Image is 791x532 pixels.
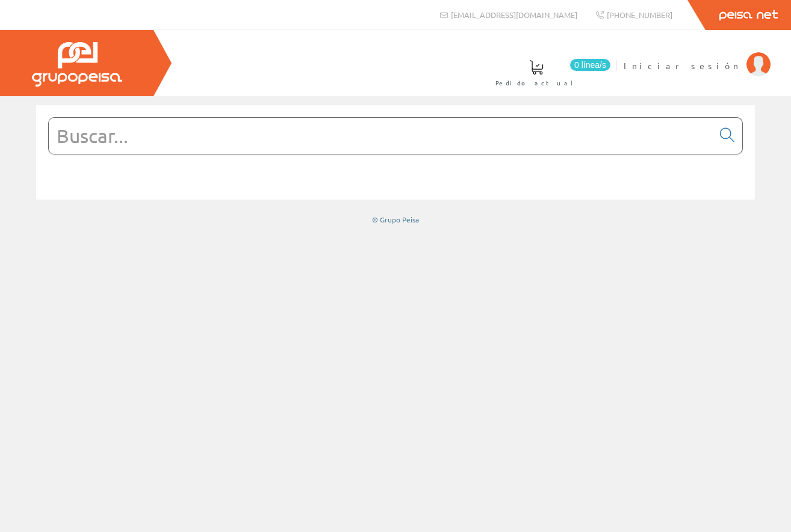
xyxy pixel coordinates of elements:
a: Iniciar sesión [624,50,771,61]
span: Pedido actual [495,77,577,89]
span: Iniciar sesión [624,60,740,72]
img: Grupo Peisa [32,42,122,87]
span: [PHONE_NUMBER] [607,10,672,20]
input: Buscar... [49,118,713,154]
span: 0 línea/s [570,59,610,71]
span: [EMAIL_ADDRESS][DOMAIN_NAME] [451,10,577,20]
div: © Grupo Peisa [36,215,755,225]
